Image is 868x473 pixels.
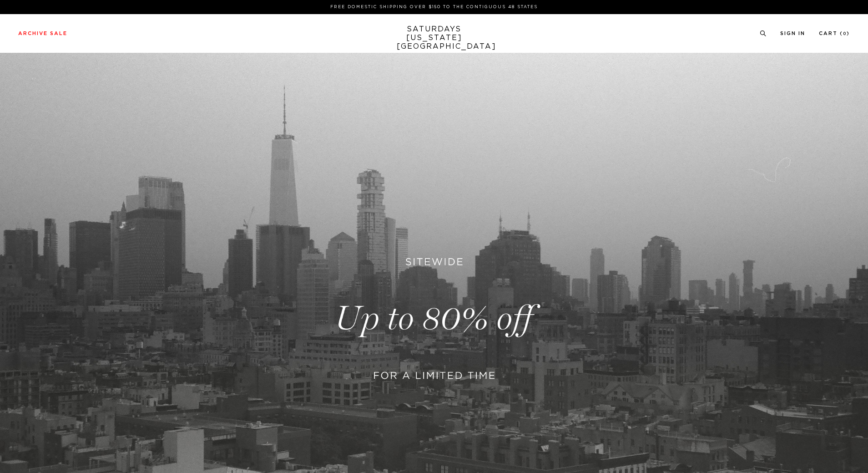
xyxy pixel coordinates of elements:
a: SATURDAYS[US_STATE][GEOGRAPHIC_DATA] [397,25,472,51]
a: Cart (0) [819,31,850,36]
p: FREE DOMESTIC SHIPPING OVER $150 TO THE CONTIGUOUS 48 STATES [22,4,846,10]
a: Archive Sale [18,31,67,36]
small: 0 [843,32,847,36]
a: Sign In [780,31,805,36]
